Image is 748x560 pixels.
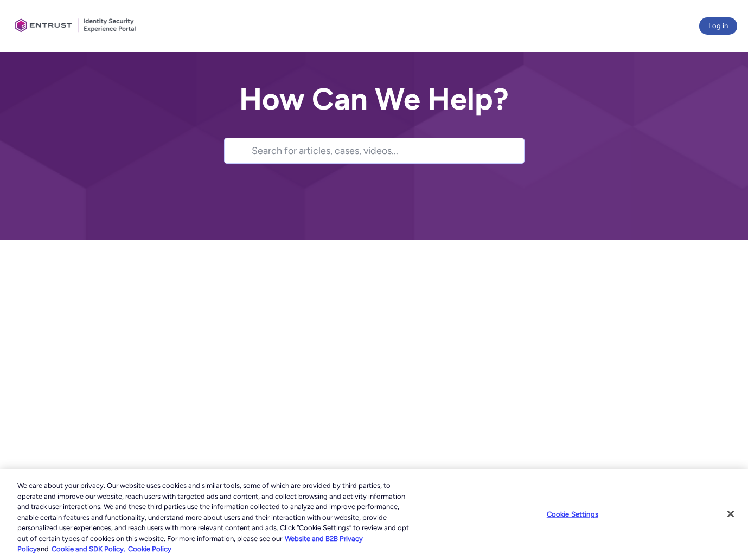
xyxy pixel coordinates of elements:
h2: How Can We Help? [224,82,525,116]
button: Close [719,502,743,526]
button: Log in [699,17,737,35]
input: Search for articles, cases, videos... [252,138,524,163]
a: Cookie and SDK Policy. [52,545,125,553]
button: Search [225,138,252,163]
div: We care about your privacy. Our website uses cookies and similar tools, some of which are provide... [17,480,411,555]
a: Cookie Policy [128,545,171,553]
button: Cookie Settings [539,503,606,525]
